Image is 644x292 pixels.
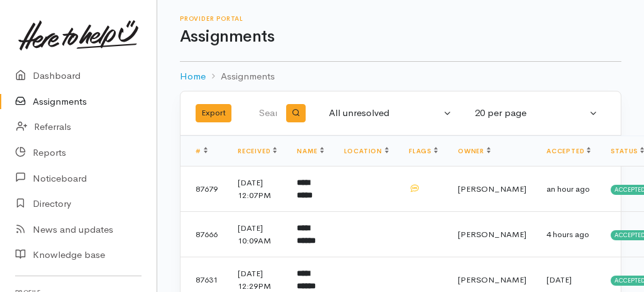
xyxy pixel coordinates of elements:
a: Accepted [547,147,591,155]
div: 20 per page [475,106,587,120]
h1: Assignments [180,28,621,46]
td: 87679 [180,166,228,212]
a: # [196,147,208,155]
span: [PERSON_NAME] [458,274,526,285]
span: [PERSON_NAME] [458,229,526,240]
td: [DATE] 12:07PM [228,166,287,212]
button: All unresolved [321,101,460,126]
a: Name [297,147,323,155]
button: Export [196,104,231,122]
td: 87666 [180,212,228,257]
a: Received [238,147,277,155]
a: Owner [458,147,491,155]
nav: breadcrumb [180,62,621,91]
td: [DATE] 10:09AM [228,212,287,257]
div: All unresolved [329,106,441,120]
li: Assignments [206,69,275,84]
time: [DATE] [547,274,572,285]
a: Home [180,69,206,84]
h6: Provider Portal [180,15,621,22]
input: Search [258,98,279,129]
a: Flags [409,147,438,155]
time: an hour ago [547,184,590,194]
span: [PERSON_NAME] [458,184,526,194]
a: Status [611,147,644,155]
a: Location [344,147,389,155]
button: 20 per page [467,101,606,126]
time: 4 hours ago [547,229,589,240]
